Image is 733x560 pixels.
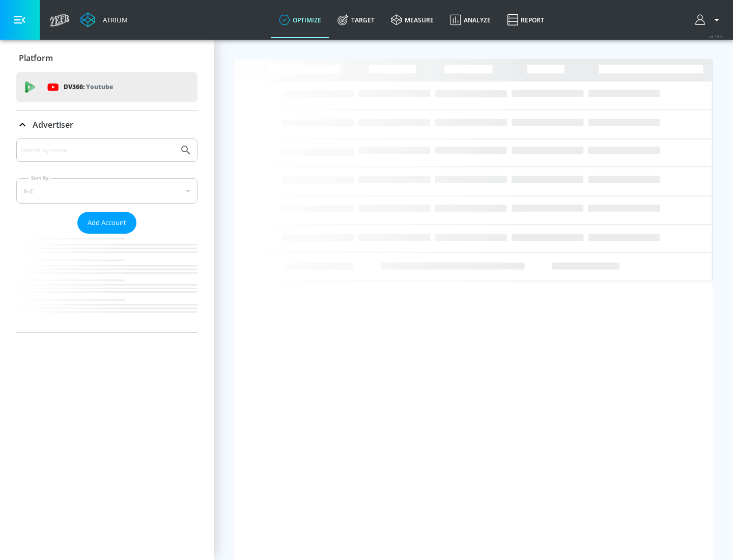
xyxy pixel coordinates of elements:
[329,2,383,38] a: Target
[16,44,198,72] div: Platform
[20,144,175,157] input: Search by name
[383,2,442,38] a: measure
[64,81,113,93] p: DV360:
[16,72,198,102] div: DV360: Youtube
[16,178,198,204] div: A-Z
[271,2,329,38] a: optimize
[16,110,198,139] div: Advertiser
[16,138,198,332] div: Advertiser
[19,52,53,64] p: Platform
[77,212,136,234] button: Add Account
[16,234,198,332] nav: list of Advertiser
[33,119,73,130] p: Advertiser
[499,2,552,38] a: Report
[86,81,113,92] p: Youtube
[29,175,51,181] label: Sort By
[709,34,723,39] span: v 4.28.0
[99,15,128,24] div: Atrium
[442,2,499,38] a: Analyze
[88,217,126,229] span: Add Account
[80,12,128,27] a: Atrium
